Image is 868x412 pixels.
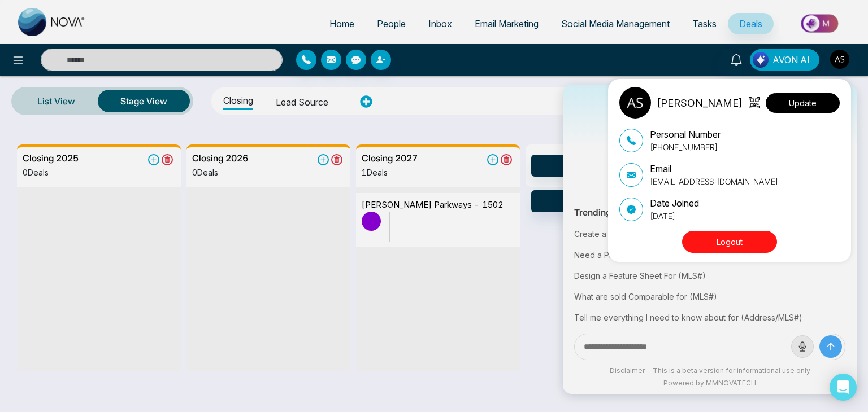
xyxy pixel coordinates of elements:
[657,95,743,111] p: [PERSON_NAME]
[682,231,777,253] button: Logout
[650,128,721,141] p: Personal Number
[650,196,699,210] p: Date Joined
[650,210,699,222] p: [DATE]
[650,176,778,187] p: [EMAIL_ADDRESS][DOMAIN_NAME]
[650,162,778,176] p: Email
[766,93,840,113] button: Update
[830,374,857,401] div: Open Intercom Messenger
[650,141,721,153] p: [PHONE_NUMBER]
